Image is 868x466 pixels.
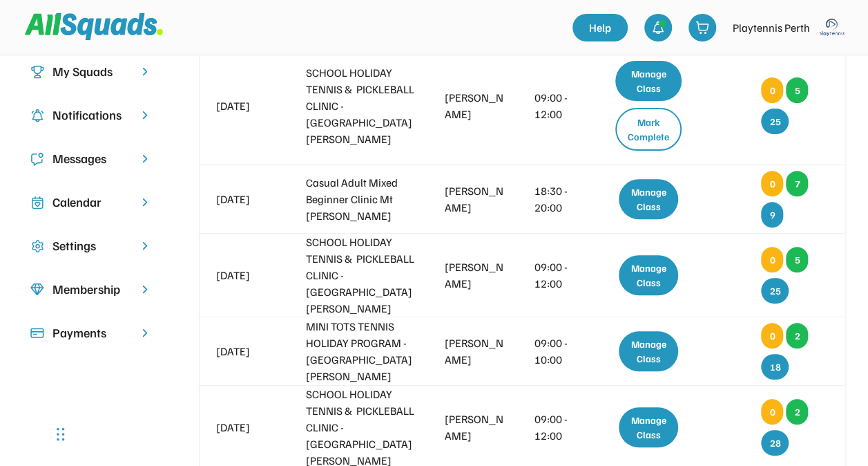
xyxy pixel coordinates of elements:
div: Messages [52,149,130,168]
img: Icon%20copy%203.svg [30,65,44,79]
div: 9 [761,202,783,227]
div: 0 [761,77,783,103]
div: 2 [786,399,808,425]
div: [PERSON_NAME] [445,259,506,292]
div: MINI TOTS TENNIS HOLIDAY PROGRAM - [GEOGRAPHIC_DATA][PERSON_NAME] [306,318,416,384]
img: chevron-right.svg [138,196,152,209]
div: Mark Complete [615,108,682,151]
div: 5 [786,247,808,272]
div: [DATE] [216,419,278,436]
div: 5 [786,77,808,103]
div: [PERSON_NAME] [445,411,506,444]
div: My Squads [52,62,130,81]
div: 0 [761,399,783,425]
img: chevron-right.svg [138,283,152,296]
img: Icon%20copy%208.svg [30,283,44,297]
div: [DATE] [216,343,278,360]
img: playtennis%20blue%20logo%201.png [818,14,846,41]
div: 09:00 - 10:00 [534,335,584,368]
img: Icon%20copy%207.svg [30,196,44,209]
div: 0 [761,323,783,348]
div: 18:30 - 20:00 [534,183,584,216]
div: Manage Class [619,407,678,447]
img: shopping-cart-01%20%281%29.svg [695,21,709,35]
div: Calendar [52,193,130,212]
img: Icon%20copy%204.svg [30,109,44,122]
div: SCHOOL HOLIDAY TENNIS & PICKLEBALL CLINIC - [GEOGRAPHIC_DATA][PERSON_NAME] [306,234,416,317]
div: Manage Class [619,255,678,295]
div: 18 [761,354,789,380]
div: [PERSON_NAME] [445,335,506,368]
a: Help [572,14,628,41]
div: 7 [786,171,808,196]
div: 09:00 - 12:00 [534,89,584,122]
div: 2 [786,323,808,348]
div: 0 [761,171,783,196]
div: Settings [52,236,130,255]
div: [PERSON_NAME] [445,183,506,216]
div: [DATE] [216,191,278,207]
img: chevron-right.svg [138,152,152,165]
div: 25 [761,278,789,304]
div: 25 [761,109,789,134]
img: Icon%20copy%205.svg [30,152,44,166]
img: chevron-right.svg [138,326,152,339]
div: Payments [52,324,130,342]
img: bell-03%20%281%29.svg [651,21,665,35]
div: 28 [761,430,789,456]
div: Membership [52,280,130,299]
div: 09:00 - 12:00 [534,259,584,292]
div: [PERSON_NAME] [445,89,506,122]
div: SCHOOL HOLIDAY TENNIS & PICKLEBALL CLINIC - [GEOGRAPHIC_DATA][PERSON_NAME] [306,64,416,147]
img: Icon%20copy%2016.svg [30,239,44,253]
div: Manage Class [619,331,678,371]
div: 09:00 - 12:00 [534,411,584,444]
img: chevron-right.svg [138,109,152,122]
div: 0 [761,247,783,272]
div: Manage Class [619,179,678,219]
div: Manage Class [615,61,682,101]
img: chevron-right.svg [138,65,152,78]
div: Casual Adult Mixed Beginner Clinic Mt [PERSON_NAME] [306,174,416,224]
div: [DATE] [216,267,278,283]
img: chevron-right.svg [138,239,152,252]
img: Icon%20%2815%29.svg [30,326,44,340]
div: Playtennis Perth [733,19,810,36]
div: Notifications [52,106,130,124]
img: Squad%20Logo.svg [25,13,163,39]
div: [DATE] [216,97,278,114]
